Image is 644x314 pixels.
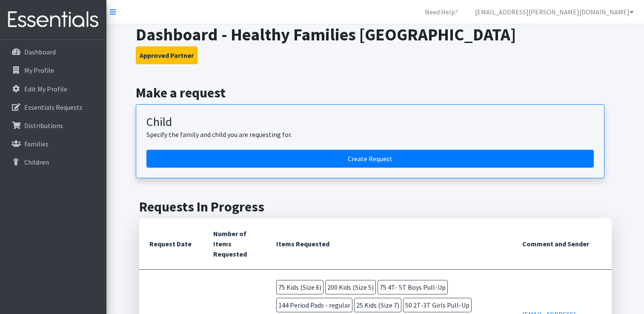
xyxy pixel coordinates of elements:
th: Comment and Sender [512,218,611,270]
span: 75 Kids (Size 6) [276,280,323,294]
th: Number of Items Requested [203,218,266,270]
p: Families [24,140,49,148]
p: Dashboard [24,48,56,56]
span: 200 Kids (Size 5) [325,280,376,294]
p: Essentials Requests [24,103,83,111]
a: My Profile [3,62,103,79]
button: Approved Partner [136,46,197,64]
p: Edit My Profile [24,85,67,93]
span: 144 Period Pads - regular [276,298,352,312]
p: Specify the family and child you are requesting for. [146,129,594,140]
h3: Child [146,115,594,129]
a: Edit My Profile [3,80,103,97]
p: My Profile [24,66,54,74]
a: Children [3,154,103,171]
th: Items Requested [266,218,512,270]
h2: Requests In Progress [139,199,612,215]
span: 50 2T-3T Girls Pull-Up [403,298,472,312]
p: Children [24,158,49,166]
a: [EMAIL_ADDRESS][PERSON_NAME][DOMAIN_NAME] [468,3,641,20]
span: 25 Kids (Size 7) [354,298,401,312]
th: Request Date [139,218,203,270]
a: Need Help? [418,3,465,20]
h1: Dashboard - Healthy Families [GEOGRAPHIC_DATA] [136,24,615,45]
a: Families [3,135,103,152]
a: Essentials Requests [3,99,103,116]
h2: Make a request [136,85,615,101]
p: Distributions [24,121,63,130]
span: 75 4T- 5T Boys Pull-Up [378,280,448,294]
a: Dashboard [3,43,103,60]
a: Create a request for a child or family [146,150,594,168]
img: HumanEssentials [3,6,103,34]
a: Distributions [3,117,103,134]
